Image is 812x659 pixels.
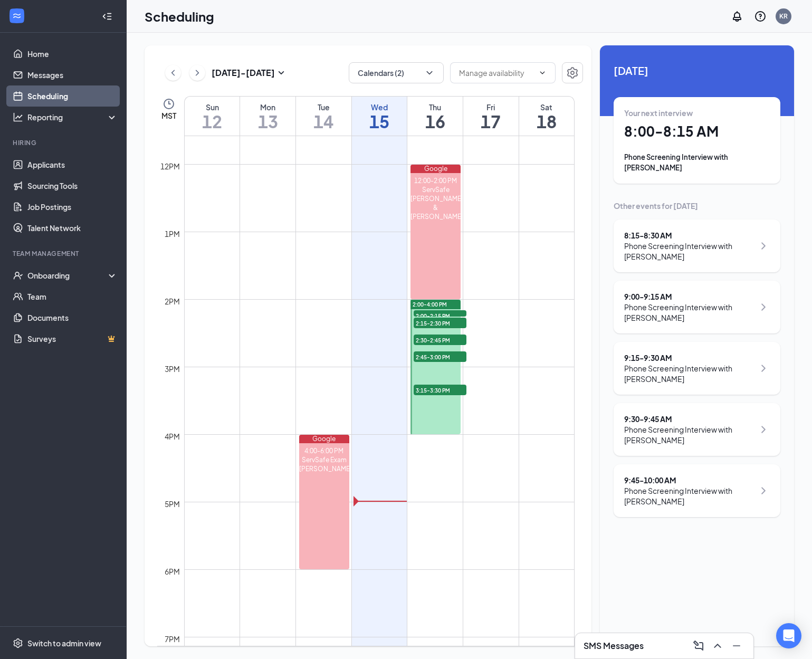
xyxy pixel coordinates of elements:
[410,165,461,173] div: Google
[414,351,466,362] span: 2:45-3:00 PM
[299,446,349,455] div: 4:00-6:00 PM
[624,475,754,485] div: 9:45 - 10:00 AM
[27,175,118,196] a: Sourcing Tools
[163,566,182,577] div: 6pm
[189,65,205,81] button: ChevronRight
[192,66,203,79] svg: ChevronRight
[463,97,519,136] a: October 17, 2025
[102,11,112,22] svg: Collapse
[27,112,118,122] div: Reporting
[410,176,461,185] div: 12:00-2:00 PM
[757,484,770,497] svg: ChevronRight
[13,138,116,147] div: Hiring
[709,637,726,654] button: ChevronUp
[711,639,724,652] svg: ChevronUp
[624,424,754,445] div: Phone Screening Interview with [PERSON_NAME]
[414,385,466,395] span: 3:15-3:30 PM
[624,241,754,262] div: Phone Screening Interview with [PERSON_NAME]
[352,102,407,112] div: Wed
[163,363,182,375] div: 3pm
[27,307,118,328] a: Documents
[27,270,109,281] div: Onboarding
[165,65,181,81] button: ChevronLeft
[754,10,767,23] svg: QuestionInfo
[27,196,118,217] a: Job Postings
[212,67,275,79] h3: [DATE] - [DATE]
[519,97,574,136] a: October 18, 2025
[12,11,22,21] svg: WorkstreamLogo
[27,217,118,238] a: Talent Network
[407,112,463,130] h1: 16
[463,102,519,112] div: Fri
[624,414,754,424] div: 9:30 - 9:45 AM
[414,335,466,345] span: 2:30-2:45 PM
[624,230,754,241] div: 8:15 - 8:30 AM
[584,640,644,652] h3: SMS Messages
[757,423,770,436] svg: ChevronRight
[299,435,349,443] div: Google
[779,12,788,21] div: KR
[275,66,288,79] svg: SmallChevronDown
[624,352,754,363] div: 9:15 - 9:30 AM
[27,85,118,107] a: Scheduling
[27,64,118,85] a: Messages
[27,638,101,648] div: Switch to admin view
[731,10,743,23] svg: Notifications
[566,66,579,79] svg: Settings
[240,112,295,130] h1: 13
[163,228,182,240] div: 1pm
[614,200,780,211] div: Other events for [DATE]
[27,43,118,64] a: Home
[414,318,466,328] span: 2:15-2:30 PM
[27,154,118,175] a: Applicants
[728,637,745,654] button: Minimize
[624,363,754,384] div: Phone Screening Interview with [PERSON_NAME]
[692,639,705,652] svg: ComposeMessage
[161,110,176,121] span: MST
[296,112,351,130] h1: 14
[349,62,444,83] button: Calendars (2)ChevronDown
[163,633,182,645] div: 7pm
[407,102,463,112] div: Thu
[163,431,182,442] div: 4pm
[352,112,407,130] h1: 15
[185,97,240,136] a: October 12, 2025
[459,67,534,79] input: Manage availability
[624,302,754,323] div: Phone Screening Interview with [PERSON_NAME]
[163,98,175,110] svg: Clock
[13,638,23,648] svg: Settings
[185,102,240,112] div: Sun
[168,66,178,79] svg: ChevronLeft
[163,295,182,307] div: 2pm
[352,97,407,136] a: October 15, 2025
[538,69,547,77] svg: ChevronDown
[13,270,23,281] svg: UserCheck
[519,102,574,112] div: Sat
[757,362,770,375] svg: ChevronRight
[414,310,466,321] span: 2:00-2:15 PM
[624,291,754,302] div: 9:00 - 9:15 AM
[624,152,770,173] div: Phone Screening Interview with [PERSON_NAME]
[424,68,435,78] svg: ChevronDown
[296,102,351,112] div: Tue
[13,249,116,258] div: Team Management
[757,301,770,313] svg: ChevronRight
[185,112,240,130] h1: 12
[410,185,461,221] div: ServSafe [PERSON_NAME] & [PERSON_NAME]
[562,62,583,83] a: Settings
[757,240,770,252] svg: ChevronRight
[13,112,23,122] svg: Analysis
[27,286,118,307] a: Team
[624,485,754,507] div: Phone Screening Interview with [PERSON_NAME]
[240,97,295,136] a: October 13, 2025
[614,62,780,79] span: [DATE]
[463,112,519,130] h1: 17
[776,623,801,648] div: Open Intercom Messenger
[730,639,743,652] svg: Minimize
[296,97,351,136] a: October 14, 2025
[299,455,349,473] div: ServSafe Exam [PERSON_NAME]
[413,301,447,308] span: 2:00-4:00 PM
[27,328,118,349] a: SurveysCrown
[690,637,707,654] button: ComposeMessage
[145,7,214,25] h1: Scheduling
